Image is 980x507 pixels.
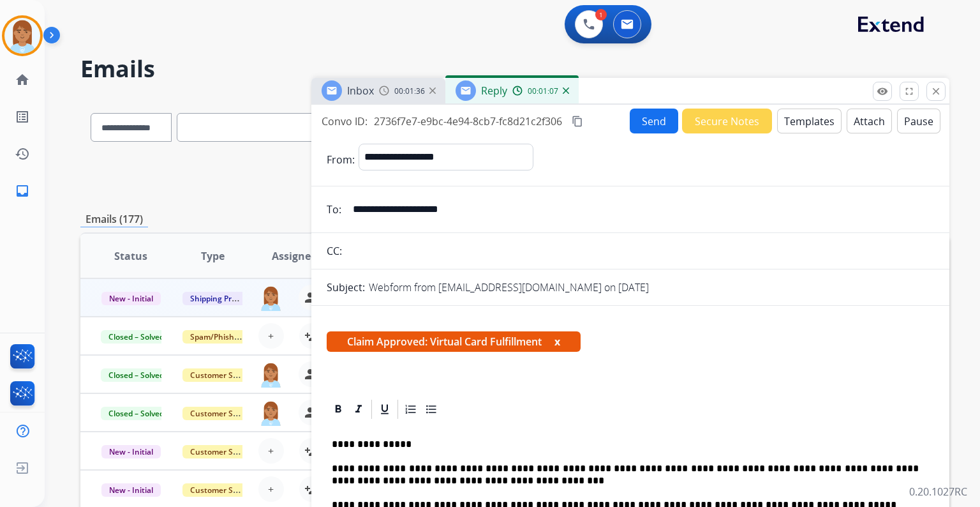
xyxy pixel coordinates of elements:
[304,290,319,305] mat-icon: person_remove
[422,400,441,419] div: Bullet List
[375,400,394,419] div: Underline
[329,400,348,419] div: Bold
[101,330,172,344] span: Closed – Solved
[182,445,265,458] span: Customer Support
[15,183,30,199] mat-icon: inbox
[114,248,147,264] span: Status
[304,443,320,458] mat-icon: person_add
[847,109,892,133] button: Attach
[101,292,161,305] span: New - Initial
[630,109,678,133] button: Send
[15,146,30,162] mat-icon: history
[182,483,265,497] span: Customer Support
[394,86,425,96] span: 00:01:36
[682,109,772,133] button: Secure Notes
[268,481,274,497] span: +
[401,400,420,419] div: Ordered List
[572,116,583,127] mat-icon: content_copy
[327,280,365,295] p: Subject:
[304,481,320,497] mat-icon: person_add
[4,18,40,54] img: avatar
[777,109,842,133] button: Templates
[374,114,562,128] span: 2736f7e7-e9bc-4e94-8cb7-fc8d21c2f306
[528,86,558,96] span: 00:01:07
[80,211,148,227] p: Emails (177)
[101,445,161,458] span: New - Initial
[877,86,888,97] mat-icon: remove_red_eye
[327,243,342,259] p: CC:
[101,368,172,382] span: Closed – Solved
[327,331,581,352] span: Claim Approved: Virtual Card Fulfillment
[327,202,341,217] p: To:
[201,248,225,264] span: Type
[327,152,355,167] p: From:
[182,292,270,305] span: Shipping Protection
[554,334,560,349] button: x
[258,438,284,464] button: +
[182,407,265,420] span: Customer Support
[15,72,30,87] mat-icon: home
[258,285,283,311] img: agent-avatar
[258,323,284,349] button: +
[322,114,367,129] p: Convo ID:
[347,84,374,98] span: Inbox
[101,407,172,420] span: Closed – Solved
[304,367,319,382] mat-icon: person_remove
[182,330,253,344] span: Spam/Phishing
[258,476,284,502] button: +
[268,328,274,344] span: +
[481,84,507,98] span: Reply
[268,443,274,458] span: +
[897,109,940,133] button: Pause
[15,109,30,125] mat-icon: list_alt
[909,484,967,499] p: 0.20.1027RC
[903,86,915,97] mat-icon: fullscreen
[80,56,949,82] h2: Emails
[349,400,368,419] div: Italic
[304,328,320,344] mat-icon: person_add
[930,86,942,97] mat-icon: close
[258,400,283,426] img: agent-avatar
[369,280,649,295] p: Webform from [EMAIL_ADDRESS][DOMAIN_NAME] on [DATE]
[595,9,607,20] div: 1
[182,368,265,382] span: Customer Support
[258,361,283,388] img: agent-avatar
[272,248,316,264] span: Assignee
[101,483,161,497] span: New - Initial
[304,405,319,420] mat-icon: person_remove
